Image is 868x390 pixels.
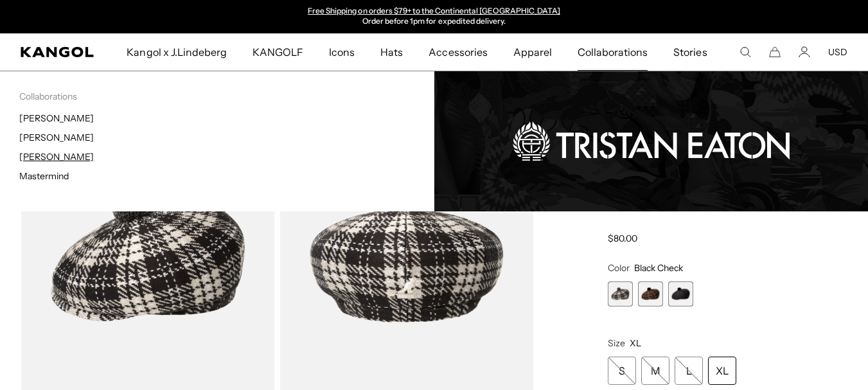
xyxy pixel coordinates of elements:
[828,46,847,58] button: USD
[19,151,94,163] a: [PERSON_NAME]
[302,6,567,27] div: Announcement
[630,337,641,349] span: XL
[608,357,636,385] div: S
[608,337,625,349] span: Size
[19,112,94,124] a: [PERSON_NAME]
[19,170,69,182] a: Mastermind
[252,33,303,71] span: KANGOLF
[673,33,707,71] span: Stories
[380,33,403,71] span: Hats
[308,17,560,27] p: Order before 1pm for expedited delivery.
[500,33,565,71] a: Apparel
[565,33,660,71] a: Collaborations
[429,33,487,71] span: Accessories
[127,33,227,71] span: Kangol x J.Lindeberg
[638,281,663,306] div: 2 of 3
[240,33,316,71] a: KANGOLF
[660,33,720,71] a: Stories
[634,262,683,274] span: Black Check
[740,46,751,58] summary: Search here
[302,6,567,27] div: 2 of 2
[799,46,810,58] a: Account
[416,33,500,71] a: Accessories
[513,33,552,71] span: Apparel
[21,47,94,57] a: Kangol
[308,6,560,15] a: Free Shipping on orders $79+ to the Continental [GEOGRAPHIC_DATA]
[608,233,637,244] span: $80.00
[302,6,567,27] slideshow-component: Announcement bar
[578,33,648,71] span: Collaborations
[608,281,633,306] div: 1 of 3
[329,33,355,71] span: Icons
[316,33,368,71] a: Icons
[368,33,416,71] a: Hats
[675,357,703,385] div: L
[608,262,630,274] span: Color
[668,281,693,306] div: 3 of 3
[641,357,669,385] div: M
[769,46,781,58] button: Cart
[19,132,94,143] a: [PERSON_NAME]
[114,33,240,71] a: Kangol x J.Lindeberg
[19,91,434,102] p: Collaborations
[608,281,633,306] label: Black Check
[638,281,663,306] label: Espresso Check
[708,357,736,385] div: XL
[668,281,693,306] label: Solid Black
